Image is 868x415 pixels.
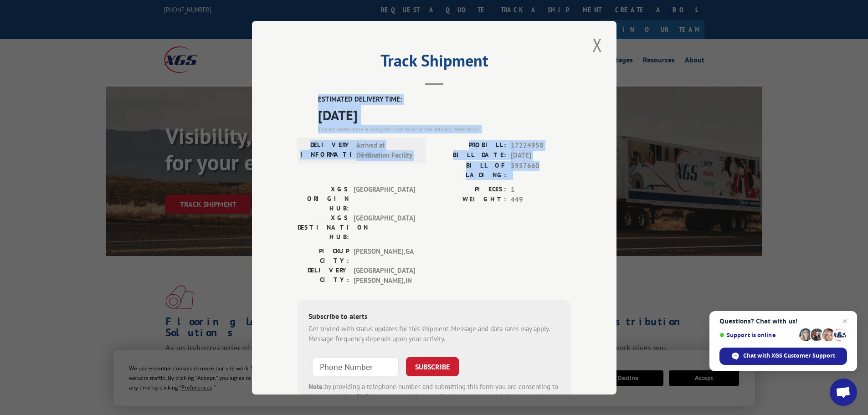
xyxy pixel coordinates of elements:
span: Chat with XGS Customer Support [743,352,835,360]
span: Chat with XGS Customer Support [719,348,847,365]
label: DELIVERY CITY: [298,265,349,286]
span: [GEOGRAPHIC_DATA][PERSON_NAME] , IN [354,265,415,286]
a: Open chat [830,379,857,406]
label: DELIVERY INFORMATION: [300,140,352,160]
span: Arrived at Destination Facility [356,140,418,160]
div: by providing a telephone number and submitting this form you are consenting to be contacted by SM... [308,381,560,412]
label: BILL OF LADING: [434,160,506,179]
label: BILL DATE: [434,150,506,161]
div: Subscribe to alerts [308,310,560,323]
button: Close modal [590,32,605,57]
span: [DATE] [318,104,571,125]
span: 449 [511,195,571,205]
button: SUBSCRIBE [406,357,459,376]
span: [PERSON_NAME] , GA [354,246,415,265]
span: 1 [511,184,571,195]
span: [GEOGRAPHIC_DATA] [354,213,415,241]
label: PIECES: [434,184,506,195]
input: Phone Number [312,357,399,376]
span: [GEOGRAPHIC_DATA] [354,184,415,213]
h2: Track Shipment [298,54,571,72]
label: PICKUP CITY: [298,246,349,265]
label: XGS DESTINATION HUB: [298,213,349,241]
span: Support is online [719,332,796,338]
strong: Note: [308,382,324,390]
label: ESTIMATED DELIVERY TIME: [318,94,571,105]
label: PROBILL: [434,140,506,150]
span: [DATE] [511,150,571,161]
div: Get texted with status updates for this shipment. Message and data rates may apply. Message frequ... [308,323,560,344]
div: The estimated time is using the time zone for the delivery destination. [318,125,571,133]
span: 5957660 [511,160,571,179]
label: WEIGHT: [434,195,506,205]
span: 17224958 [511,140,571,150]
label: XGS ORIGIN HUB: [298,184,349,213]
span: Questions? Chat with us! [719,318,847,325]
